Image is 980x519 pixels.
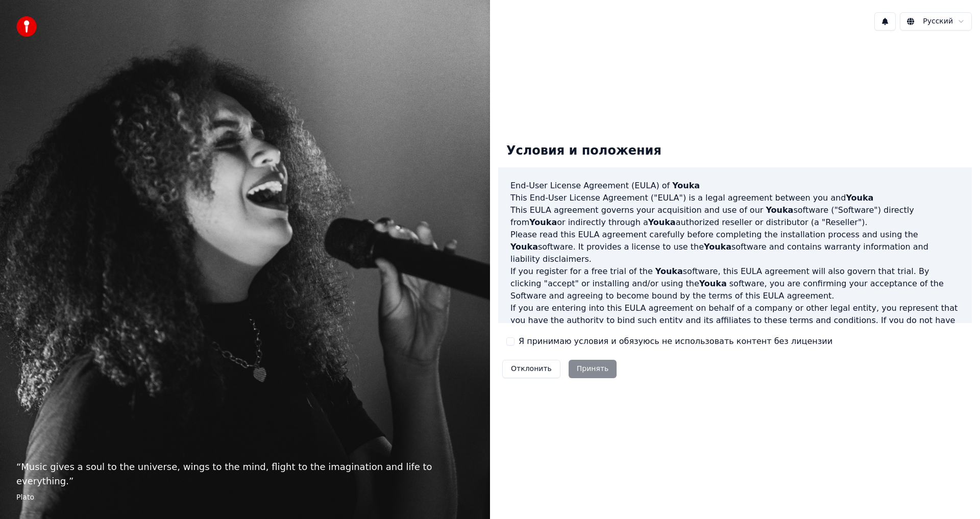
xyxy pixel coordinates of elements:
[16,460,474,488] p: “ Music gives a soul to the universe, wings to the mind, flight to the imagination and life to ev...
[16,16,37,37] img: youka
[529,217,557,227] span: Youka
[648,217,676,227] span: Youka
[672,181,700,190] span: Youka
[699,279,727,288] span: Youka
[519,335,832,348] label: Я принимаю условия и обязуюсь не использовать контент без лицензии
[704,242,731,252] span: Youka
[510,180,960,192] h3: End-User License Agreement (EULA) of
[510,192,960,204] p: This End-User License Agreement ("EULA") is a legal agreement between you and
[510,229,960,265] p: Please read this EULA agreement carefully before completing the installation process and using th...
[510,265,960,302] p: If you register for a free trial of the software, this EULA agreement will also govern that trial...
[502,360,560,378] button: Отклонить
[766,205,793,215] span: Youka
[498,135,670,167] div: Условия и положения
[510,242,538,252] span: Youka
[510,204,960,229] p: This EULA agreement governs your acquisition and use of our software ("Software") directly from o...
[846,193,873,203] span: Youka
[16,492,474,503] footer: Plato
[510,302,960,351] p: If you are entering into this EULA agreement on behalf of a company or other legal entity, you re...
[655,266,683,276] span: Youka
